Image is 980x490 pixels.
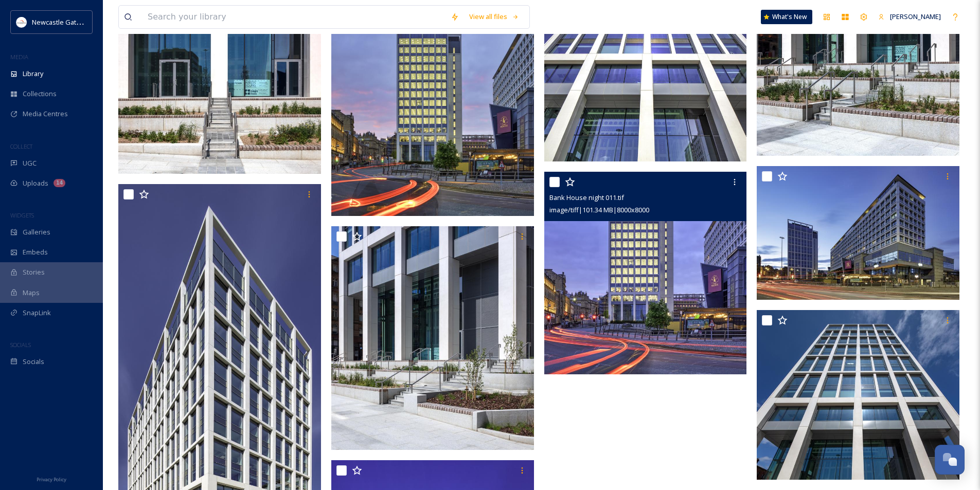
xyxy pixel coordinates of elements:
[54,179,65,187] div: 14
[10,53,28,61] span: MEDIA
[890,12,941,21] span: [PERSON_NAME]
[37,473,66,485] a: Privacy Policy
[23,288,40,298] span: Maps
[544,172,747,374] img: Bank House night 011.tif
[10,211,34,219] span: WIDGETS
[23,69,43,79] span: Library
[757,166,959,300] img: 55 Degrees North.tif
[761,10,812,24] a: What's New
[549,193,624,202] span: Bank House night 011.tif
[23,227,50,237] span: Galleries
[23,267,45,277] span: Stories
[23,109,68,119] span: Media Centres
[10,142,32,150] span: COLLECT
[935,445,965,475] button: Open Chat
[10,341,31,349] span: SOCIALS
[32,17,127,27] span: Newcastle Gateshead Initiative
[23,308,51,318] span: SnapLink
[23,178,48,188] span: Uploads
[37,476,66,483] span: Privacy Policy
[16,17,27,27] img: DqD9wEUd_400x400.jpg
[23,357,44,367] span: Socials
[464,7,524,27] a: View all files
[23,247,48,257] span: Embeds
[331,226,534,450] img: Bank House26052023 0121.jpg
[142,6,446,28] input: Search your library
[873,7,946,27] a: [PERSON_NAME]
[23,89,57,99] span: Collections
[23,158,37,168] span: UGC
[757,310,959,479] img: Bank House26052023 0118.jpg
[549,205,649,214] span: image/tiff | 101.34 MB | 8000 x 8000
[331,13,534,216] img: Bank House night 012.tif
